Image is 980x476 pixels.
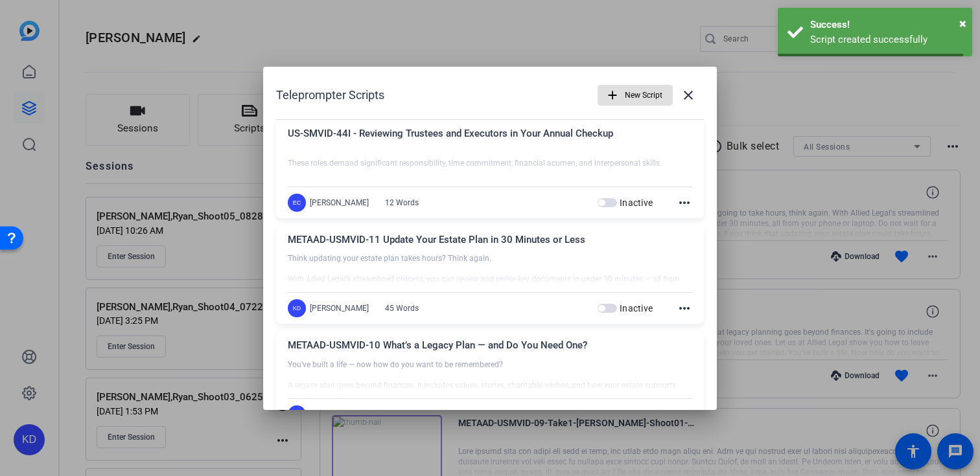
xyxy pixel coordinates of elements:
[620,409,653,420] span: Inactive
[681,87,696,103] mat-icon: close
[310,303,369,313] div: [PERSON_NAME]
[288,338,692,359] div: METAAD-USMVID-10 What’s a Legacy Plan — and Do You Need One?
[625,83,662,108] span: New Script
[288,405,306,424] div: KD
[605,88,620,102] mat-icon: add
[620,303,653,313] span: Inactive
[385,198,419,208] div: 12 Words
[310,198,369,208] div: [PERSON_NAME]
[677,195,692,210] mat-icon: more_horiz
[959,14,966,33] button: Close
[288,299,306,317] div: KD
[677,407,692,422] mat-icon: more_horiz
[288,232,692,254] div: METAAD-USMVID-11 Update Your Estate Plan in 30 Minutes or Less
[310,409,369,420] div: [PERSON_NAME]
[288,126,692,148] div: US-SMVID-44I - Reviewing Trustees and Executors in Your Annual Checkup
[959,16,966,31] span: ×
[620,198,653,208] span: Inactive
[385,409,419,420] div: 49 Words
[677,300,692,316] mat-icon: more_horiz
[598,85,673,106] button: New Script
[288,194,306,212] div: EC
[385,303,419,313] div: 45 Words
[276,87,384,103] h1: Teleprompter Scripts
[810,32,962,47] div: Script created successfully
[810,17,962,32] div: Success!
